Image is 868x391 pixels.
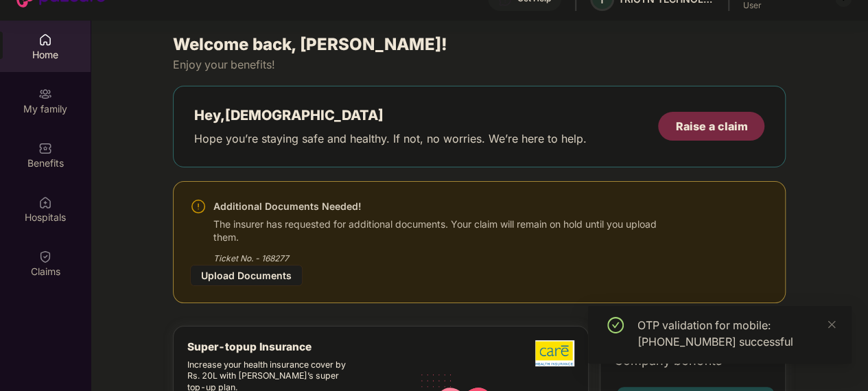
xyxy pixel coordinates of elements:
img: svg+xml;base64,PHN2ZyBpZD0iSG9zcGl0YWxzIiB4bWxucz0iaHR0cDovL3d3dy53My5vcmcvMjAwMC9zdmciIHdpZHRoPS... [38,195,52,209]
div: OTP validation for mobile: [PHONE_NUMBER] successful [637,317,835,350]
div: Upload Documents [190,265,303,286]
span: Welcome back, [PERSON_NAME]! [173,34,447,54]
img: svg+xml;base64,PHN2ZyBpZD0iQmVuZWZpdHMiIHhtbG5zPSJodHRwOi8vd3d3LnczLm9yZy8yMDAwL3N2ZyIgd2lkdGg9Ij... [38,141,52,155]
div: Hope you’re staying safe and healthy. If not, no worries. We’re here to help. [194,132,587,146]
div: Enjoy your benefits! [173,58,786,72]
div: Raise a claim [675,119,747,134]
div: Hey, [DEMOGRAPHIC_DATA] [194,107,587,123]
img: b5dec4f62d2307b9de63beb79f102df3.png [535,340,574,366]
div: Super-topup Insurance [187,340,413,353]
span: close [827,320,836,329]
div: The insurer has requested for additional documents. Your claim will remain on hold until you uplo... [213,215,672,244]
div: Additional Documents Needed! [213,198,672,215]
img: svg+xml;base64,PHN2ZyBpZD0iV2FybmluZ18tXzI0eDI0IiBkYXRhLW5hbWU9Ildhcm5pbmcgLSAyNHgyNCIgeG1sbnM9Im... [190,198,207,215]
img: svg+xml;base64,PHN2ZyBpZD0iQ2xhaW0iIHhtbG5zPSJodHRwOi8vd3d3LnczLm9yZy8yMDAwL3N2ZyIgd2lkdGg9IjIwIi... [38,250,52,263]
img: svg+xml;base64,PHN2ZyBpZD0iSG9tZSIgeG1sbnM9Imh0dHA6Ly93d3cudzMub3JnLzIwMDAvc3ZnIiB3aWR0aD0iMjAiIG... [38,33,52,47]
div: Ticket No. - 168277 [213,244,672,265]
span: check-circle [607,317,624,333]
img: svg+xml;base64,PHN2ZyB3aWR0aD0iMjAiIGhlaWdodD0iMjAiIHZpZXdCb3g9IjAgMCAyMCAyMCIgZmlsbD0ibm9uZSIgeG... [38,87,52,101]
